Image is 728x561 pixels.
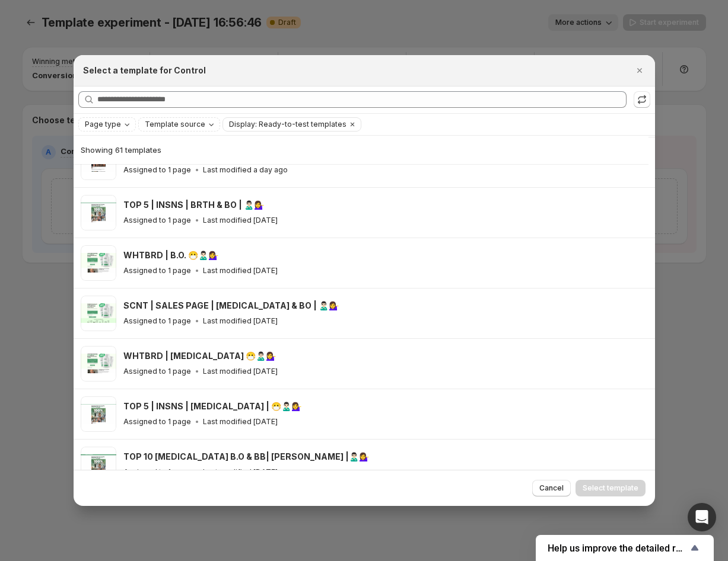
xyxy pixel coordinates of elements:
span: Showing 61 templates [81,145,161,155]
p: Last modified a day ago [203,165,288,175]
h3: WHTBRD | [MEDICAL_DATA] 😷🙎🏻‍♂️💁‍♀️ [123,350,276,362]
h3: TOP 5 | INSNS | [MEDICAL_DATA] | 😷🙎🏻‍♂️💁‍♀️ [123,400,301,412]
h3: SCNT | SALES PAGE | [MEDICAL_DATA] & BO | 🙎🏻‍♂️💁‍♀️ [123,300,339,312]
button: Close [631,62,648,79]
button: Page type [79,118,135,131]
p: Assigned to 1 page [123,417,191,427]
p: Assigned to 1 page [123,467,191,477]
span: Template source [145,120,205,129]
p: Last modified [DATE] [203,216,278,225]
button: Template source [139,118,220,131]
p: Last modified [DATE] [203,316,278,326]
p: Last modified [DATE] [203,467,278,477]
div: Open Intercom Messenger [688,503,716,531]
span: Help us improve the detailed report for A/B campaigns [548,543,688,554]
p: Assigned to 1 page [123,316,191,326]
p: Last modified [DATE] [203,266,278,275]
h2: Select a template for Control [83,65,206,76]
span: Cancel [539,483,564,493]
p: Last modified [DATE] [203,417,278,427]
span: Display: Ready-to-test templates [229,120,346,129]
p: Assigned to 1 page [123,165,191,175]
p: Assigned to 1 page [123,367,191,376]
h3: TOP 10 [MEDICAL_DATA] B.O & BB| [PERSON_NAME] |🙎🏻‍♂️💁‍♀️ [123,451,369,463]
span: Page type [85,120,121,129]
button: Show survey - Help us improve the detailed report for A/B campaigns [548,541,702,555]
h3: TOP 5 | INSNS | BRTH & BO | 🙎🏻‍♂️💁‍♀️ [123,199,264,211]
button: Cancel [532,480,571,496]
button: Clear [346,118,358,131]
h3: WHTBRD | B.O. 😷🙎🏻‍♂️💁‍♀️ [123,249,218,261]
p: Last modified [DATE] [203,367,278,376]
p: Assigned to 1 page [123,266,191,275]
p: Assigned to 1 page [123,216,191,225]
button: Display: Ready-to-test templates [223,118,346,131]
